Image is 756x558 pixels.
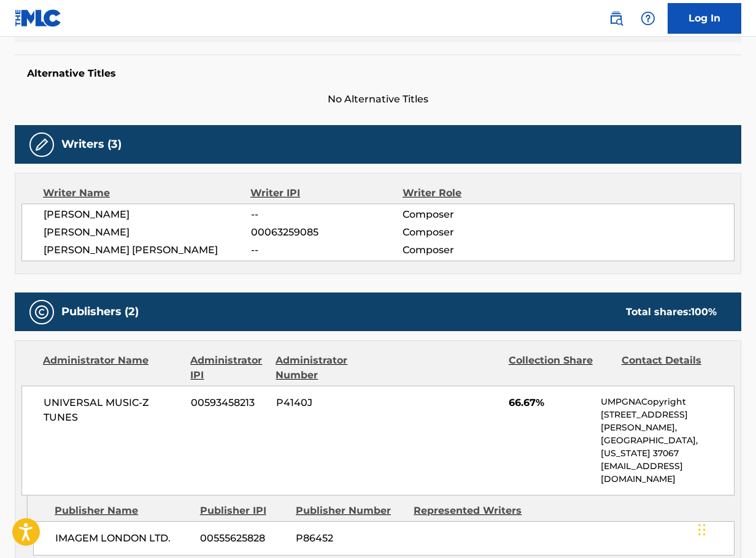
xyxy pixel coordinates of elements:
[43,353,181,383] div: Administrator Name
[27,67,729,80] h5: Alternative Titles
[698,511,706,548] div: Drag
[641,11,655,26] img: help
[691,306,717,318] span: 100 %
[668,3,741,34] a: Log In
[34,305,49,319] img: Publishers
[251,225,403,240] span: 00063259085
[276,396,380,410] span: P4140J
[403,186,541,201] div: Writer Role
[55,503,191,518] div: Publisher Name
[200,531,287,546] span: 00555625828
[44,207,251,222] span: [PERSON_NAME]
[44,225,251,240] span: [PERSON_NAME]
[403,243,541,258] span: Composer
[15,9,62,27] img: MLC Logo
[414,503,522,518] div: Represented Writers
[15,92,741,107] span: No Alternative Titles
[601,434,735,460] p: [GEOGRAPHIC_DATA], [US_STATE] 37067
[609,11,623,26] img: search
[403,225,541,240] span: Composer
[250,186,403,201] div: Writer IPI
[601,460,735,486] p: [EMAIL_ADDRESS][DOMAIN_NAME]
[190,353,266,383] div: Administrator IPI
[276,353,379,383] div: Administrator Number
[601,408,735,434] p: [STREET_ADDRESS][PERSON_NAME],
[44,396,182,425] span: UNIVERSAL MUSIC-Z TUNES
[636,6,660,31] div: Help
[61,305,139,319] h5: Publishers (2)
[604,6,628,31] a: Public Search
[61,137,121,151] h5: Writers (3)
[191,396,267,410] span: 00593458213
[403,207,541,222] span: Composer
[296,531,404,546] span: P86452
[55,531,191,546] span: IMAGEM LONDON LTD.
[200,503,287,518] div: Publisher IPI
[34,137,49,152] img: Writers
[695,499,756,558] iframe: Chat Widget
[622,353,725,383] div: Contact Details
[626,305,717,319] div: Total shares:
[251,243,403,258] span: --
[251,207,403,222] span: --
[601,396,735,408] p: UMPGNACopyright
[296,503,404,518] div: Publisher Number
[43,186,250,201] div: Writer Name
[44,243,251,258] span: [PERSON_NAME] [PERSON_NAME]
[509,396,592,410] span: 66.67%
[509,353,612,383] div: Collection Share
